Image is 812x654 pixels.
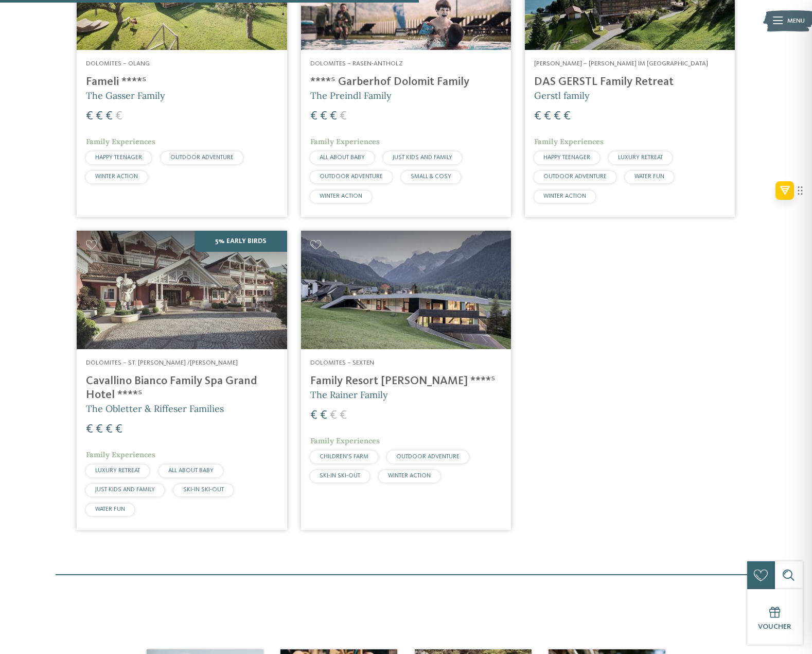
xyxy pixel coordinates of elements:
[86,90,165,101] span: The Gasser Family
[86,450,155,459] span: Family Experiences
[77,231,287,349] img: Family Spa Grand Hotel Cavallino Bianco ****ˢ
[320,110,327,123] span: €
[310,409,317,422] span: €
[86,60,150,67] span: Dolomites – Olang
[95,468,140,474] span: LUXURY RETREAT
[534,75,726,89] h4: DAS GERSTL Family Retreat
[105,110,113,123] span: €
[747,589,803,645] a: Voucher
[618,154,663,161] span: LUXURY RETREAT
[320,154,365,161] span: ALL ABOUT BABY
[310,389,388,401] span: The Rainer Family
[330,409,337,422] span: €
[310,110,317,123] span: €
[310,137,380,146] span: Family Experiences
[95,487,155,493] span: JUST KIDS AND FAMILY
[301,231,511,349] img: Family Resort Rainer ****ˢ
[543,174,607,180] span: OUTDOOR ADVENTURE
[86,359,238,366] span: Dolomites – St. [PERSON_NAME] /[PERSON_NAME]
[310,436,380,445] span: Family Experiences
[534,90,590,101] span: Gerstl family
[310,374,502,388] h4: Family Resort [PERSON_NAME] ****ˢ
[758,623,791,630] span: Voucher
[86,403,224,415] span: The Obletter & Riffeser Families
[320,473,360,479] span: SKI-IN SKI-OUT
[115,423,122,436] span: €
[86,423,93,436] span: €
[388,473,431,479] span: WINTER ACTION
[534,137,604,146] span: Family Experiences
[411,174,451,180] span: SMALL & COSY
[330,110,337,123] span: €
[301,231,511,530] a: Looking for family hotels? Find the best ones here! Dolomites – Sexten Family Resort [PERSON_NAME...
[543,154,590,161] span: HAPPY TEENAGER
[95,506,125,512] span: WATER FUN
[534,110,541,123] span: €
[320,174,383,180] span: OUTDOOR ADVENTURE
[310,75,502,89] h4: ****ˢ Garberhof Dolomit Family
[544,110,551,123] span: €
[86,137,155,146] span: Family Experiences
[320,454,368,460] span: CHILDREN’S FARM
[168,468,214,474] span: ALL ABOUT BABY
[183,487,224,493] span: SKI-IN SKI-OUT
[95,174,138,180] span: WINTER ACTION
[393,154,452,161] span: JUST KIDS AND FAMILY
[310,359,374,366] span: Dolomites – Sexten
[105,423,113,436] span: €
[340,110,347,123] span: €
[543,193,586,199] span: WINTER ACTION
[340,409,347,422] span: €
[96,423,103,436] span: €
[534,60,708,67] span: [PERSON_NAME] – [PERSON_NAME] im [GEOGRAPHIC_DATA]
[554,110,561,123] span: €
[96,110,103,123] span: €
[310,90,392,101] span: The Preindl Family
[115,110,122,123] span: €
[320,193,362,199] span: WINTER ACTION
[86,374,277,402] h4: Cavallino Bianco Family Spa Grand Hotel ****ˢ
[310,60,403,67] span: Dolomites – Rasen-Antholz
[563,110,571,123] span: €
[170,154,234,161] span: OUTDOOR ADVENTURE
[86,110,93,123] span: €
[95,154,142,161] span: HAPPY TEENAGER
[320,409,327,422] span: €
[77,231,287,530] a: Looking for family hotels? Find the best ones here! 5% Early Birds Dolomites – St. [PERSON_NAME] ...
[396,454,460,460] span: OUTDOOR ADVENTURE
[634,174,664,180] span: WATER FUN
